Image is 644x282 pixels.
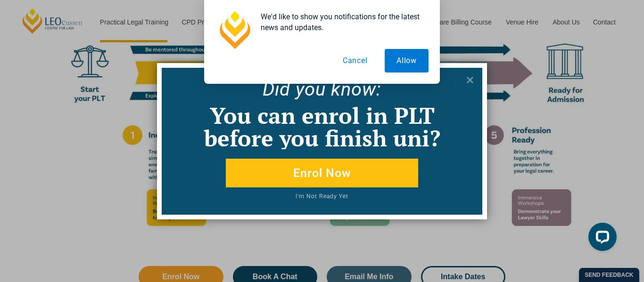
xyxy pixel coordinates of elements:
iframe: LiveChat chat widget [581,219,620,258]
img: notification icon [215,11,253,49]
button: Cancel [331,49,380,73]
span: You can enrol in PLT before you finish uni? [204,100,440,153]
button: Allow [385,49,429,73]
span: u know: [315,78,381,100]
button: Enrol Now [226,159,418,187]
span: Did yo [263,78,315,100]
div: We'd like to show you notifications for the latest news and updates. [253,11,429,33]
button: I'm Not Ready Yet [194,193,450,205]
